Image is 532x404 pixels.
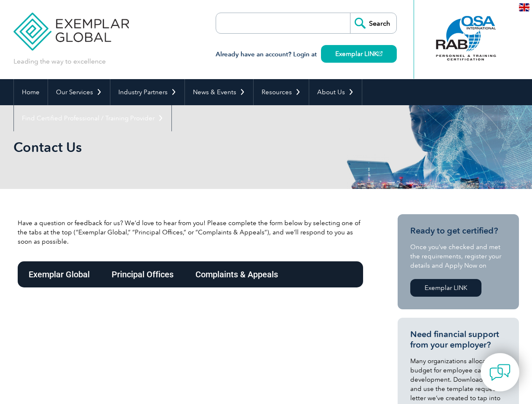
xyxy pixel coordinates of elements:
[410,279,481,297] a: Exemplar LINK
[185,79,253,105] a: News & Events
[14,105,171,131] a: Find Certified Professional / Training Provider
[410,226,506,236] h3: Ready to get certified?
[13,57,106,66] p: Leading the way to excellence
[321,45,397,63] a: Exemplar LINK
[309,79,362,105] a: About Us
[410,329,506,350] h3: Need financial support from your employer?
[48,79,110,105] a: Our Services
[378,51,382,56] img: open_square.png
[519,3,529,11] img: en
[350,13,396,33] input: Search
[410,242,506,270] p: Once you’ve checked and met the requirements, register your details and Apply Now on
[254,79,309,105] a: Resources
[13,139,337,155] h1: Contact Us
[184,261,289,287] div: Complaints & Appeals
[18,218,363,246] p: Have a question or feedback for us? We’d love to hear from you! Please complete the form below by...
[18,261,101,287] div: Exemplar Global
[14,79,48,105] a: Home
[110,79,184,105] a: Industry Partners
[489,362,511,383] img: contact-chat.png
[101,261,184,287] div: Principal Offices
[216,49,397,60] h3: Already have an account? Login at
